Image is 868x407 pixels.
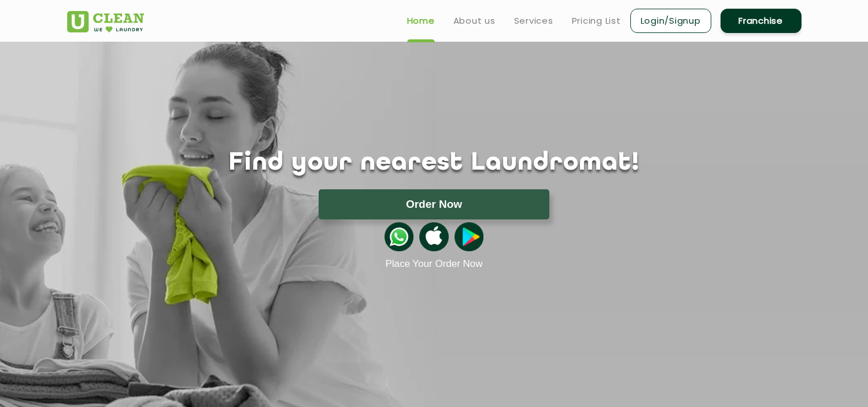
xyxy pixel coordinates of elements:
[58,149,810,178] h1: Find your nearest Laundromat!
[67,11,144,32] img: UClean Laundry and Dry Cleaning
[453,14,496,28] a: About us
[385,222,413,251] img: whatsappicon.png
[455,222,483,251] img: playstoreicon.png
[514,14,553,28] a: Services
[385,258,482,270] a: Place Your Order Now
[572,14,621,28] a: Pricing List
[419,222,448,251] img: apple-icon.png
[630,9,711,33] a: Login/Signup
[721,9,801,33] a: Franchise
[407,14,435,28] a: Home
[319,189,549,219] button: Order Now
